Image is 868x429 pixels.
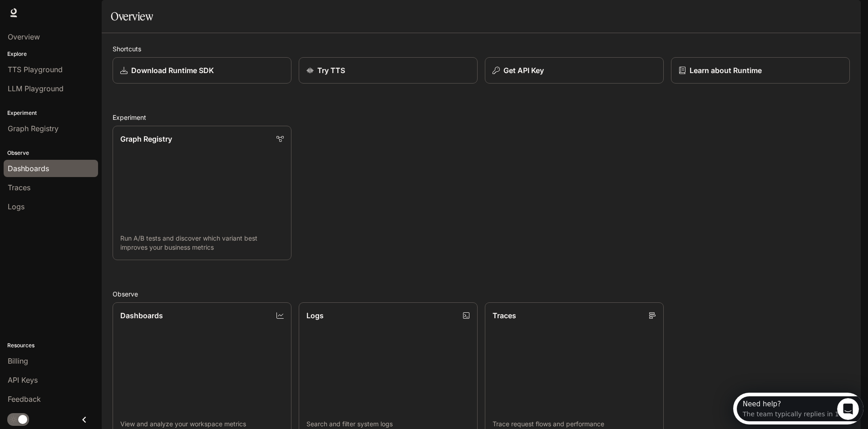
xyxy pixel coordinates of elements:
[113,289,850,299] h2: Observe
[113,57,291,84] a: Download Runtime SDK
[503,65,544,76] p: Get API Key
[113,44,850,54] h2: Shortcuts
[131,65,214,76] p: Download Runtime SDK
[10,8,110,15] div: Need help?
[120,310,163,321] p: Dashboards
[111,7,153,25] h1: Overview
[120,234,284,252] p: Run A/B tests and discover which variant best improves your business metrics
[493,419,656,429] p: Trace request flows and performance
[317,65,345,76] p: Try TTS
[306,310,324,321] p: Logs
[120,133,172,144] p: Graph Registry
[485,57,664,84] button: Get API Key
[4,4,137,29] div: Open Intercom Messenger
[837,398,859,420] iframe: Intercom live chat
[671,57,850,84] a: Learn about Runtime
[493,310,516,321] p: Traces
[733,393,863,424] iframe: Intercom live chat discovery launcher
[690,65,762,76] p: Learn about Runtime
[113,126,291,260] a: Graph RegistryRun A/B tests and discover which variant best improves your business metrics
[10,15,110,25] div: The team typically replies in 1d
[306,419,470,429] p: Search and filter system logs
[113,113,850,122] h2: Experiment
[120,419,284,429] p: View and analyze your workspace metrics
[299,57,478,84] a: Try TTS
